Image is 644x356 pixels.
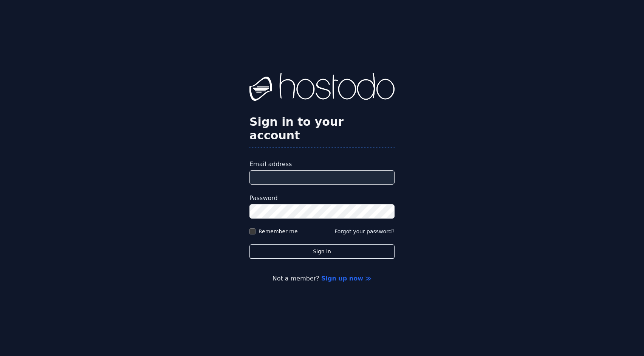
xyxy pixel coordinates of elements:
label: Remember me [259,228,298,235]
button: Forgot your password? [334,228,395,235]
label: Email address [249,160,395,169]
label: Password [249,194,395,203]
p: Not a member? [36,274,608,283]
h2: Sign in to your account [249,115,395,142]
button: Sign in [249,244,395,259]
img: Hostodo [249,73,395,103]
a: Sign up now ≫ [321,275,372,282]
